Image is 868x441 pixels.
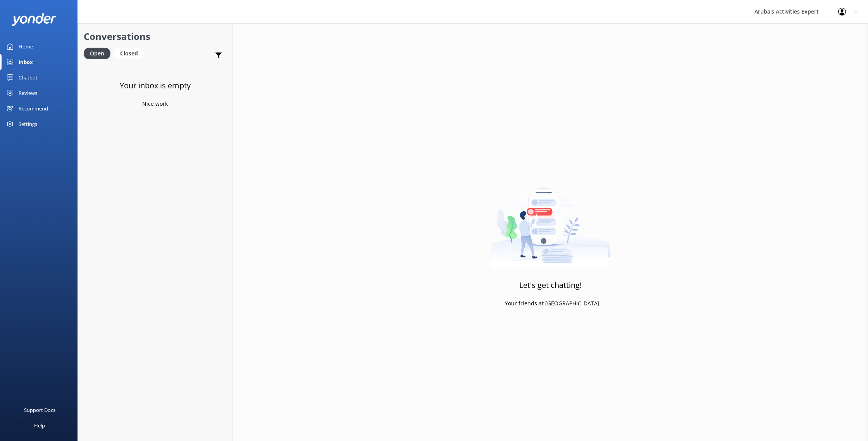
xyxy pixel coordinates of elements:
[142,100,168,108] p: Nice work
[501,299,599,308] p: - Your friends at [GEOGRAPHIC_DATA]
[120,79,191,92] h3: Your inbox is empty
[84,48,110,59] div: Open
[84,29,226,44] h2: Conversations
[84,49,114,57] a: Open
[34,418,45,433] div: Help
[19,101,48,116] div: Recommend
[19,70,38,85] div: Chatbot
[19,116,37,132] div: Settings
[114,49,148,57] a: Closed
[19,39,33,54] div: Home
[19,54,33,70] div: Inbox
[12,13,56,26] img: yonder-white-logo.png
[519,279,582,291] h3: Let's get chatting!
[114,48,144,59] div: Closed
[24,402,55,418] div: Support Docs
[491,172,610,269] img: artwork of a man stealing a conversation from at giant smartphone
[19,85,37,101] div: Reviews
